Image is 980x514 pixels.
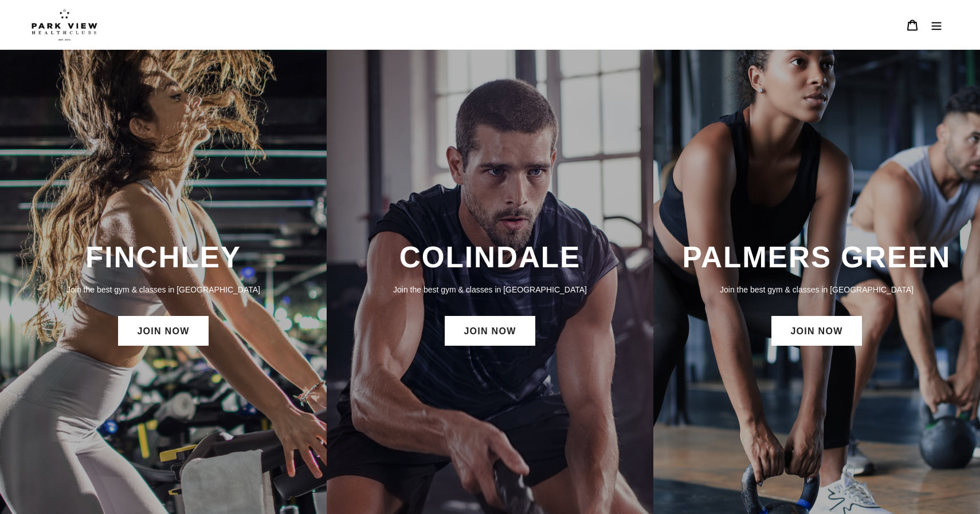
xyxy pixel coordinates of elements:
[445,316,535,346] a: JOIN NOW: Colindale Membership
[665,283,969,296] p: Join the best gym & classes in [GEOGRAPHIC_DATA]
[924,13,948,37] button: Menu
[338,240,642,275] h3: COLINDALE
[665,240,969,275] h3: PALMERS GREEN
[118,316,208,346] a: JOIN NOW: Finchley Membership
[338,283,642,296] p: Join the best gym & classes in [GEOGRAPHIC_DATA]
[771,316,861,346] a: JOIN NOW: Palmers Green Membership
[11,283,315,296] p: Join the best gym & classes in [GEOGRAPHIC_DATA]
[11,240,315,275] h3: FINCHLEY
[32,9,97,41] img: Park view health clubs is a gym near you.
